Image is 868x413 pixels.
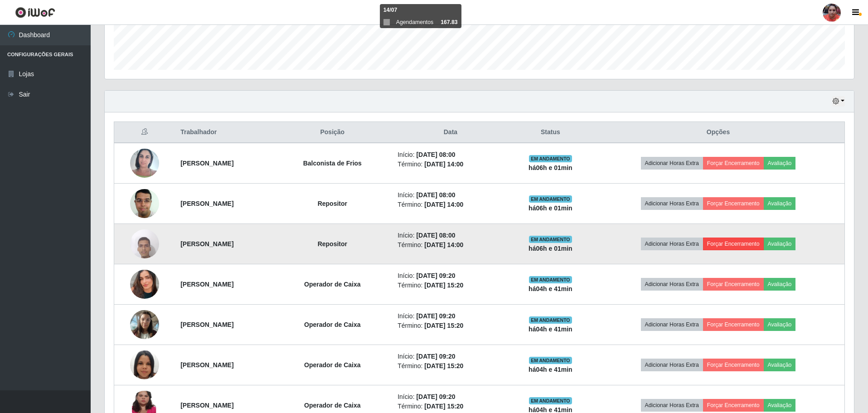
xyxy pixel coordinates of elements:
[529,236,572,243] span: EM ANDAMENTO
[529,326,572,333] strong: há 04 h e 41 min
[303,160,362,167] strong: Balconista de Frios
[641,318,703,331] button: Adicionar Horas Extra
[318,200,347,207] strong: Repositor
[764,399,796,412] button: Avaliação
[764,359,796,371] button: Avaliação
[703,197,764,210] button: Forçar Encerramento
[398,231,503,240] li: Início:
[398,190,503,200] li: Início:
[398,321,503,330] li: Término:
[592,122,844,143] th: Opções
[641,238,703,250] button: Adicionar Horas Extra
[130,258,159,310] img: 1750801890236.jpeg
[416,353,455,360] time: [DATE] 09:20
[272,122,392,143] th: Posição
[180,361,233,369] strong: [PERSON_NAME]
[398,392,503,402] li: Início:
[424,322,463,329] time: [DATE] 15:20
[304,281,361,288] strong: Operador de Caixa
[398,160,503,169] li: Término:
[529,155,572,162] span: EM ANDAMENTO
[318,240,347,248] strong: Repositor
[424,403,463,410] time: [DATE] 15:20
[529,366,572,373] strong: há 04 h e 41 min
[180,281,233,288] strong: [PERSON_NAME]
[529,397,572,404] span: EM ANDAMENTO
[529,285,572,292] strong: há 04 h e 41 min
[398,200,503,209] li: Término:
[180,160,233,167] strong: [PERSON_NAME]
[703,359,764,371] button: Forçar Encerramento
[764,238,796,250] button: Avaliação
[641,278,703,291] button: Adicionar Horas Extra
[130,305,159,344] img: 1735410099606.jpeg
[398,311,503,321] li: Início:
[641,359,703,371] button: Adicionar Horas Extra
[416,272,455,279] time: [DATE] 09:20
[398,240,503,250] li: Término:
[424,241,463,248] time: [DATE] 14:00
[398,271,503,281] li: Início:
[509,122,592,143] th: Status
[641,197,703,210] button: Adicionar Horas Extra
[764,278,796,291] button: Avaliação
[529,316,572,324] span: EM ANDAMENTO
[130,224,159,263] img: 1746972058547.jpeg
[424,362,463,369] time: [DATE] 15:20
[529,164,572,171] strong: há 06 h e 01 min
[398,352,503,361] li: Início:
[180,402,233,409] strong: [PERSON_NAME]
[130,184,159,223] img: 1602822418188.jpeg
[703,238,764,250] button: Forçar Encerramento
[703,318,764,331] button: Forçar Encerramento
[180,240,233,248] strong: [PERSON_NAME]
[175,122,272,143] th: Trabalhador
[764,197,796,210] button: Avaliação
[180,321,233,328] strong: [PERSON_NAME]
[703,399,764,412] button: Forçar Encerramento
[424,201,463,208] time: [DATE] 14:00
[703,278,764,291] button: Forçar Encerramento
[130,144,159,182] img: 1705690307767.jpeg
[398,361,503,371] li: Término:
[529,276,572,283] span: EM ANDAMENTO
[180,200,233,207] strong: [PERSON_NAME]
[529,195,572,203] span: EM ANDAMENTO
[764,318,796,331] button: Avaliação
[416,151,455,158] time: [DATE] 08:00
[703,157,764,170] button: Forçar Encerramento
[416,393,455,400] time: [DATE] 09:20
[416,312,455,320] time: [DATE] 09:20
[529,204,572,212] strong: há 06 h e 01 min
[529,357,572,364] span: EM ANDAMENTO
[130,339,159,391] img: 1753040270592.jpeg
[764,157,796,170] button: Avaliação
[529,245,572,252] strong: há 06 h e 01 min
[398,150,503,160] li: Início:
[398,281,503,290] li: Término:
[416,191,455,199] time: [DATE] 08:00
[304,361,361,369] strong: Operador de Caixa
[416,232,455,239] time: [DATE] 08:00
[398,402,503,411] li: Término:
[15,7,55,18] img: CoreUI Logo
[641,399,703,412] button: Adicionar Horas Extra
[392,122,509,143] th: Data
[641,157,703,170] button: Adicionar Horas Extra
[304,321,361,328] strong: Operador de Caixa
[304,402,361,409] strong: Operador de Caixa
[424,282,463,289] time: [DATE] 15:20
[424,160,463,168] time: [DATE] 14:00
